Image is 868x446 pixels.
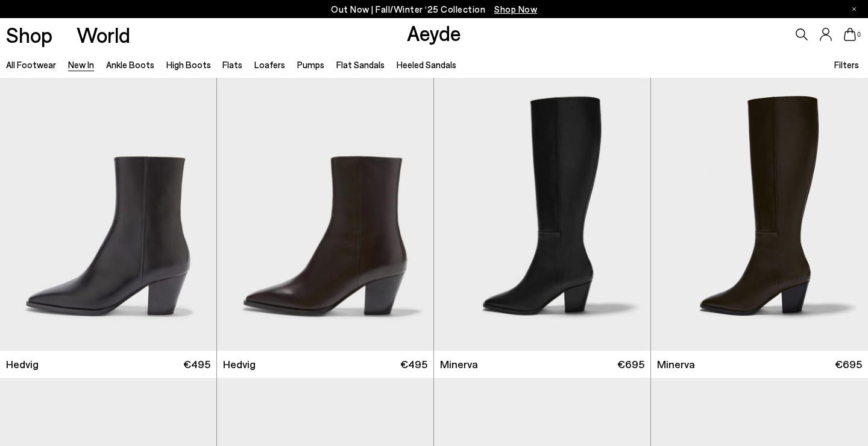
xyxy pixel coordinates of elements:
a: Next slide Previous slide [434,78,650,350]
span: Hedvig [6,357,39,372]
span: €695 [617,357,644,372]
a: World [77,24,130,45]
img: Minerva High Cowboy Boots [651,78,868,350]
span: Minerva [440,357,478,372]
img: Hedvig Cowboy Ankle Boots [217,78,433,350]
a: Ankle Boots [106,59,154,70]
a: All Footwear [6,59,56,70]
a: Hedvig €495 [217,351,433,378]
span: €495 [400,357,427,372]
div: 1 / 6 [434,78,650,350]
a: Minerva €695 [651,351,868,378]
a: Shop [6,24,52,45]
div: 1 / 6 [217,78,433,350]
a: New In [68,59,94,70]
span: Hedvig [223,357,256,372]
a: Pumps [297,59,324,70]
img: Minerva High Cowboy Boots [434,78,650,350]
a: High Boots [166,59,211,70]
p: Out Now | Fall/Winter ‘25 Collection [331,2,537,17]
a: Minerva €695 [434,351,650,378]
a: Flat Sandals [336,59,385,70]
a: Next slide Previous slide [217,78,433,350]
span: €695 [835,357,862,372]
span: Filters [834,59,859,70]
a: Flats [222,59,242,70]
a: 0 [844,28,856,41]
a: Aeyde [407,20,461,45]
span: 0 [856,31,862,38]
span: €495 [183,357,210,372]
a: Loafers [254,59,285,70]
a: Heeled Sandals [397,59,456,70]
span: Navigate to /collections/new-in [494,4,537,14]
span: Minerva [657,357,695,372]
